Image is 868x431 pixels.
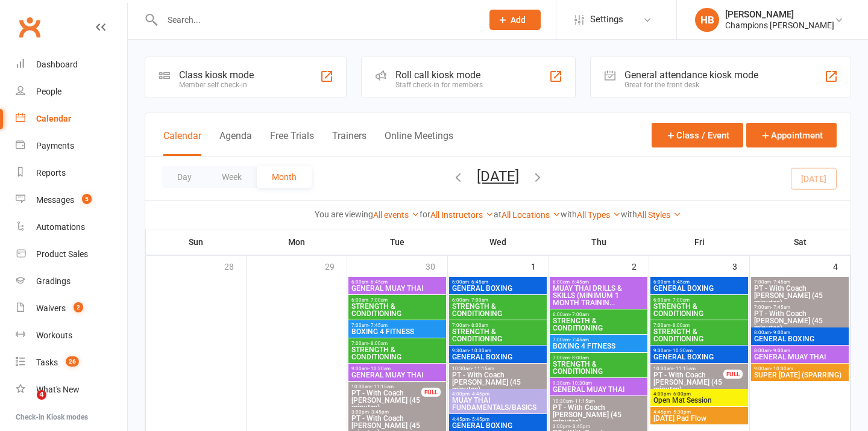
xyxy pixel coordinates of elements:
button: Day [162,166,207,188]
span: 7:00am [753,279,846,285]
div: Product Sales [36,249,88,259]
span: STRENGTH & CONDITIONING [552,361,645,375]
a: Product Sales [16,241,127,268]
span: SUPER [DATE] (SPARRING) [753,371,846,379]
span: STRENGTH & CONDITIONING [451,328,544,343]
span: 9:30am [351,366,444,371]
div: Member self check-in [179,81,254,89]
div: People [36,87,61,96]
span: 6:00am [351,297,444,303]
span: - 8:00am [368,341,388,346]
span: 9:30am [451,348,544,353]
a: What's New [16,376,127,403]
div: Workouts [36,330,72,340]
div: Reports [36,168,66,178]
span: 10:30am [653,366,724,371]
span: STRENGTH & CONDITIONING [351,303,444,317]
span: - 3:45pm [369,409,389,415]
span: GENERAL MUAY THAI [351,371,444,379]
div: Staff check-in for members [395,81,483,89]
button: Week [207,166,257,188]
span: MUAY THAI DRILLS & SKILLS (MINIMUM 1 MONTH TRAININ... [552,285,645,306]
span: 5 [82,194,92,204]
span: 4:00pm [653,391,746,397]
span: Settings [590,6,623,33]
span: 9:30am [552,380,645,386]
span: - 10:30am [670,348,693,353]
span: STRENGTH & CONDITIONING [552,317,645,332]
div: Waivers [36,303,66,313]
a: Calendar [16,105,127,132]
span: 6:00am [351,279,444,285]
span: GENERAL MUAY THAI [753,353,846,361]
span: 4 [37,390,46,400]
th: Thu [549,229,649,255]
span: STRENGTH & CONDITIONING [653,303,746,317]
a: Dashboard [16,51,127,78]
a: Automations [16,214,127,241]
div: FULL [421,388,441,397]
span: GENERAL BOXING [653,353,746,361]
span: GENERAL BOXING [451,422,544,429]
span: GENERAL BOXING [653,285,746,292]
span: PT - With Coach [PERSON_NAME] (45 minutes) [552,404,645,426]
span: 7:00am [552,337,645,343]
span: STRENGTH & CONDITIONING [451,303,544,317]
a: Payments [16,132,127,160]
span: - 10:30am [570,380,592,386]
span: Add [511,15,526,25]
div: 30 [426,256,447,276]
span: 6:00am [653,297,746,303]
strong: You are viewing [315,209,373,219]
div: Roll call kiosk mode [395,69,483,81]
span: PT - With Coach [PERSON_NAME] (45 minutes) [753,310,846,332]
span: 10:30am [451,366,544,371]
a: Gradings [16,268,127,295]
th: Fri [649,229,750,255]
span: - 3:45pm [570,424,590,429]
div: What's New [36,385,80,394]
strong: with [621,209,637,219]
span: - 7:00am [469,297,488,303]
th: Sun [146,229,247,255]
div: 28 [224,256,246,276]
span: - 9:00am [771,348,790,353]
span: 7:00am [351,341,444,346]
span: BOXING 4 FITNESS [351,328,444,335]
th: Mon [247,229,347,255]
span: 4:45pm [653,409,746,415]
div: General attendance kiosk mode [624,69,758,81]
span: - 6:45am [570,279,589,285]
strong: at [494,209,502,219]
span: GENERAL BOXING [753,335,846,343]
a: Clubworx [14,12,45,42]
div: Calendar [36,114,71,123]
span: GENERAL BOXING [451,353,544,361]
span: 7:00am [451,323,544,328]
span: PT - With Coach [PERSON_NAME] (45 minutes) [351,389,422,411]
div: Gradings [36,276,71,286]
span: PT - With Coach [PERSON_NAME] (45 minutes) [753,285,846,306]
span: - 10:30am [368,366,391,371]
span: - 4:45pm [470,391,489,397]
a: All Styles [637,210,681,220]
span: - 7:45am [771,305,790,310]
span: - 6:45am [368,279,388,285]
span: - 11:15am [573,398,595,404]
a: Messages 5 [16,187,127,214]
button: Online Meetings [385,130,453,156]
a: All Instructors [430,210,494,220]
strong: with [561,209,577,219]
span: - 7:00am [368,297,388,303]
span: - 7:00am [670,297,690,303]
span: - 11:15am [472,366,494,371]
span: - 11:15am [673,366,696,371]
span: 10:30am [351,384,422,389]
span: - 7:45am [368,323,388,328]
span: MUAY THAI FUNDAMENTALS/BASICS [451,397,544,411]
span: - 10:30am [469,348,491,353]
strong: for [420,209,430,219]
button: Month [257,166,312,188]
span: PT - With Coach [PERSON_NAME] (45 minutes) [451,371,544,393]
span: 4:45pm [451,417,544,422]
